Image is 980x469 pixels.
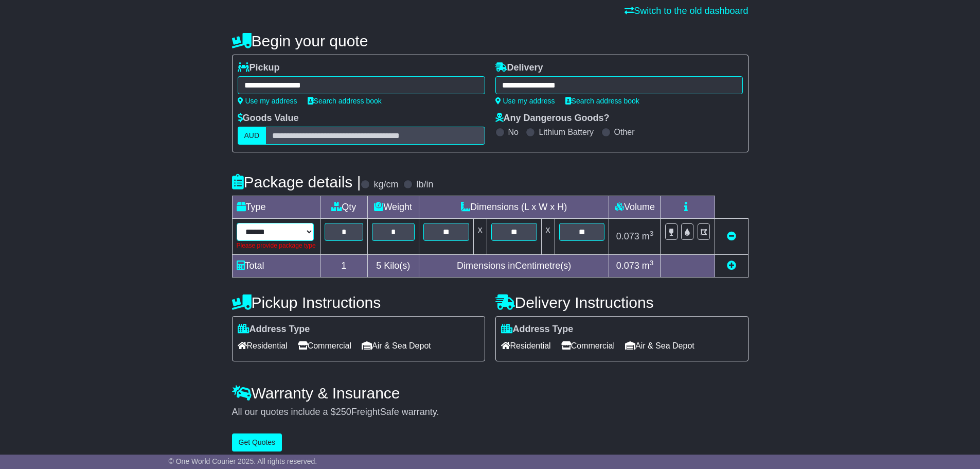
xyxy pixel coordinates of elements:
[238,324,310,335] label: Address Type
[238,338,288,354] span: Residential
[419,196,609,219] td: Dimensions (L x W x H)
[320,196,367,219] td: Qty
[625,338,694,354] span: Air & Sea Depot
[495,97,555,105] a: Use my address
[501,324,574,335] label: Address Type
[650,230,654,237] sup: 3
[169,457,317,465] span: © One World Courier 2025. All rights reserved.
[539,127,594,137] label: Lithium Battery
[501,338,551,354] span: Residential
[367,255,419,277] td: Kilo(s)
[232,255,320,277] td: Total
[320,255,367,277] td: 1
[419,255,609,277] td: Dimensions in Centimetre(s)
[238,127,266,145] label: AUD
[232,407,749,418] div: All our quotes include a $ FreightSafe warranty.
[561,338,615,354] span: Commercial
[614,127,635,137] label: Other
[373,179,398,190] label: kg/cm
[232,433,282,451] button: Get Quotes
[642,231,654,241] span: m
[416,179,433,190] label: lb/in
[495,113,610,124] label: Any Dangerous Goods?
[308,97,382,105] a: Search address book
[650,259,654,267] sup: 3
[541,219,555,255] td: x
[232,196,320,219] td: Type
[625,6,748,16] a: Switch to the old dashboard
[232,32,749,49] h4: Begin your quote
[232,294,485,311] h4: Pickup Instructions
[232,385,749,402] h4: Warranty & Insurance
[727,260,736,271] a: Add new item
[616,231,639,241] span: 0.073
[376,260,381,271] span: 5
[565,97,639,105] a: Search address book
[238,113,299,124] label: Goods Value
[727,231,736,241] a: Remove this item
[495,62,543,74] label: Delivery
[238,62,280,74] label: Pickup
[508,127,519,137] label: No
[362,338,431,354] span: Air & Sea Depot
[232,173,361,190] h4: Package details |
[609,196,661,219] td: Volume
[336,407,351,417] span: 250
[238,97,297,105] a: Use my address
[495,294,749,311] h4: Delivery Instructions
[616,260,639,271] span: 0.073
[642,260,654,271] span: m
[237,241,316,250] div: Please provide package type
[367,196,419,219] td: Weight
[298,338,351,354] span: Commercial
[473,219,487,255] td: x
